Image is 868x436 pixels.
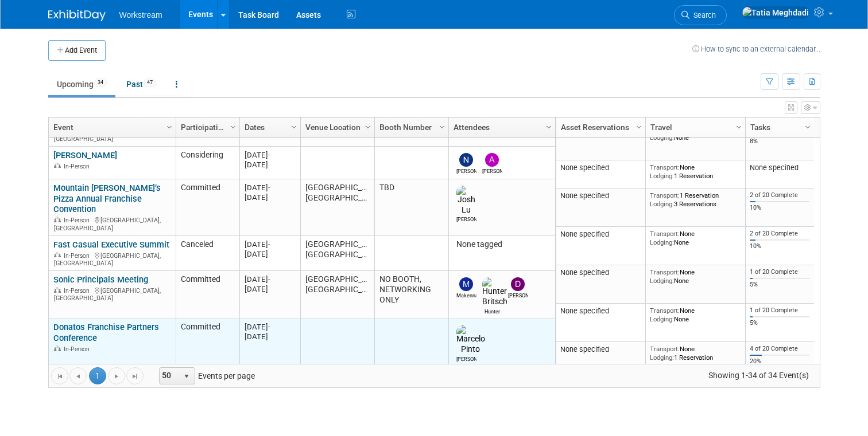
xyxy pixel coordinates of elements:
[245,274,295,284] div: [DATE]
[73,372,83,381] span: Go to the previous page
[69,367,87,384] a: Go to the previous page
[245,284,295,294] div: [DATE]
[53,322,159,343] a: Donatos Franchise Partners Conference
[560,191,609,200] span: None specified
[454,117,548,137] a: Attendees
[245,322,295,332] div: [DATE]
[54,252,61,258] img: In-Person Event
[268,151,270,159] span: -
[742,6,809,19] img: Tatia Meghdadi
[650,230,741,246] div: None None
[456,325,485,355] img: Marcelo Pinto
[64,252,93,260] span: In-Person
[650,191,680,199] span: Transport:
[650,353,674,362] span: Lodging:
[245,332,295,341] div: [DATE]
[53,239,169,250] a: Fast Casual Executive Summit
[268,323,270,331] span: -
[362,117,374,135] a: Column Settings
[456,291,476,300] div: Makenna Clark
[64,287,93,294] span: In-Person
[750,163,809,172] div: None specified
[692,45,820,53] a: How to sync to an external calendar...
[288,117,300,135] a: Column Settings
[750,230,809,238] div: 2 of 20 Complete
[650,163,741,180] div: None 1 Reservation
[54,345,61,351] img: In-Person Event
[165,123,174,132] span: Column Settings
[456,355,476,363] div: Marcelo Pinto
[245,150,295,160] div: [DATE]
[374,271,448,319] td: NO BOOTH, NETWORKING ONLY
[305,117,367,137] a: Venue Location
[53,215,170,232] div: [GEOGRAPHIC_DATA], [GEOGRAPHIC_DATA]
[561,117,638,137] a: Asset Reservations
[268,240,270,249] span: -
[126,367,144,384] a: Go to the last page
[245,239,295,249] div: [DATE]
[750,191,809,199] div: 2 of 20 Complete
[130,372,139,381] span: Go to the last page
[650,238,674,246] span: Lodging:
[64,345,93,353] span: In-Person
[485,153,499,167] img: Andrew Walters
[459,277,473,291] img: Makenna Clark
[650,315,674,323] span: Lodging:
[53,285,170,303] div: [GEOGRAPHIC_DATA], [GEOGRAPHIC_DATA]
[53,150,117,160] a: [PERSON_NAME]
[176,271,239,319] td: Committed
[750,138,809,146] div: 8%
[456,167,476,175] div: Nick Walters
[650,172,674,180] span: Lodging:
[245,183,295,193] div: [DATE]
[560,230,609,238] span: None specified
[734,123,743,132] span: Column Settings
[511,277,525,291] img: Dwight Smith
[750,319,809,327] div: 5%
[108,367,125,384] a: Go to the next page
[750,281,809,289] div: 5%
[542,117,555,135] a: Column Settings
[144,367,266,384] span: Events per page
[733,117,745,135] a: Column Settings
[51,367,68,384] a: Go to the first page
[560,345,609,353] span: None specified
[689,11,716,19] span: Search
[182,372,191,381] span: select
[227,117,239,135] a: Column Settings
[456,186,476,215] img: Josh Lu
[64,217,93,224] span: In-Person
[53,250,170,268] div: [GEOGRAPHIC_DATA], [GEOGRAPHIC_DATA]
[508,291,528,300] div: Dwight Smith
[482,167,502,175] div: Andrew Walters
[163,117,176,135] a: Column Settings
[379,117,441,137] a: Booth Number
[245,160,295,170] div: [DATE]
[801,117,814,135] a: Column Settings
[750,268,809,276] div: 1 of 20 Complete
[633,117,645,135] a: Column Settings
[48,40,106,61] button: Add Event
[289,123,299,132] span: Column Settings
[245,193,295,202] div: [DATE]
[650,133,674,142] span: Lodging:
[482,277,507,307] img: Hunter Britsch
[176,147,239,179] td: Considering
[436,117,448,135] a: Column Settings
[750,242,809,250] div: 10%
[55,372,64,381] span: Go to the first page
[482,307,502,316] div: Hunter Britsch
[363,123,373,132] span: Column Settings
[176,179,239,236] td: Committed
[176,319,239,367] td: Committed
[454,239,550,250] div: None tagged
[54,287,61,293] img: In-Person Event
[750,358,809,366] div: 20%
[459,153,473,167] img: Nick Walters
[697,367,819,383] span: Showing 1-34 of 34 Event(s)
[650,230,680,238] span: Transport:
[245,249,295,259] div: [DATE]
[268,183,270,192] span: -
[674,5,727,25] a: Search
[650,277,674,285] span: Lodging:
